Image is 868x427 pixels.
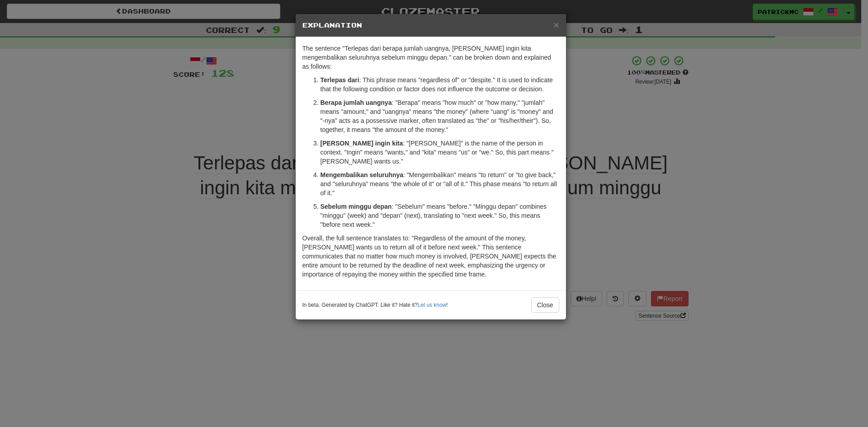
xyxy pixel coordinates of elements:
[321,140,403,147] strong: [PERSON_NAME] ingin kita
[302,44,559,71] p: The sentence "Terlepas dari berapa jumlah uangnya, [PERSON_NAME] ingin kita mengembalikan seluruh...
[553,19,559,30] span: ×
[321,99,392,106] strong: Berapa jumlah uangnya
[321,171,404,178] strong: Mengembalikan seluruhnya
[302,301,448,309] small: In beta. Generated by ChatGPT. Like it? Hate it? !
[321,139,559,166] p: : "[PERSON_NAME]" is the name of the person in context. "Ingin" means "wants," and "kita" means "...
[321,75,559,94] p: : This phrase means "regardless of" or "despite." It is used to indicate that the following condi...
[553,20,559,29] button: Close
[321,202,559,229] p: : "Sebelum" means "before." "Minggu depan" combines "minggu" (week) and "depan" (next), translati...
[321,76,359,84] strong: Terlepas dari
[321,170,559,197] p: : "Mengembalikan" means "to return" or "to give back," and "seluruhnya" means "the whole of it" o...
[321,98,559,134] p: : "Berapa" means "how much" or "how many," "jumlah" means "amount," and "uangnya" means "the mone...
[321,203,392,210] strong: Sebelum minggu depan
[302,21,559,30] h5: Explanation
[531,297,559,313] button: Close
[418,302,446,308] a: Let us know
[302,234,559,279] p: Overall, the full sentence translates to: "Regardless of the amount of the money, [PERSON_NAME] w...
